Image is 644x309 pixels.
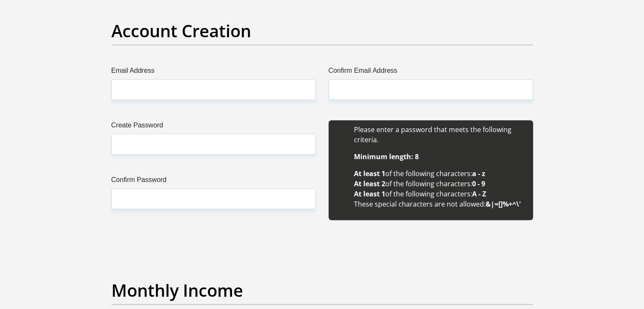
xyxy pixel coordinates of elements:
[111,21,533,41] h2: Account Creation
[329,79,533,100] input: Confirm Email Address
[111,134,316,154] input: Create Password
[354,169,385,178] b: At least 1
[354,189,385,199] b: At least 1
[354,179,385,188] b: At least 2
[111,188,316,209] input: Confirm Password
[111,280,533,301] h2: Monthly Income
[472,189,486,199] b: A - Z
[486,199,521,209] b: &|=[]%+^\'
[354,168,525,179] li: of the following characters:
[354,152,419,161] b: Minimum length: 8
[111,79,316,100] input: Email Address
[354,179,525,189] li: of the following characters:
[111,175,316,188] label: Confirm Password
[354,124,525,145] li: Please enter a password that meets the following criteria.
[354,199,525,209] li: These special characters are not allowed:
[472,169,485,178] b: a - z
[111,66,316,79] label: Email Address
[111,120,316,134] label: Create Password
[472,179,485,188] b: 0 - 9
[329,66,533,79] label: Confirm Email Address
[354,189,525,199] li: of the following characters:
